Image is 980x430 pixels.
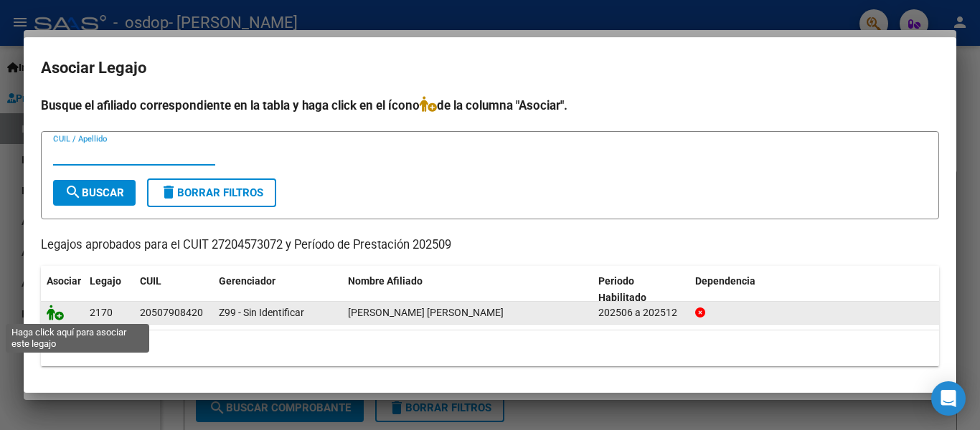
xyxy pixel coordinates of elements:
[41,54,939,82] h2: Asociar Legajo
[65,183,82,201] mat-icon: search
[90,307,113,318] span: 2170
[47,275,81,287] span: Asociar
[348,275,423,287] span: Nombre Afiliado
[689,266,940,313] datatable-header-cell: Dependencia
[41,330,939,366] div: 1 registros
[65,186,124,199] span: Buscar
[160,186,263,199] span: Borrar Filtros
[342,266,593,313] datatable-header-cell: Nombre Afiliado
[219,275,275,287] span: Gerenciador
[140,275,161,287] span: CUIL
[348,307,504,318] span: ALBORNOZ ZUMOFFEN ELIAS BENJAMIN
[140,305,203,321] div: 20507908420
[41,266,84,313] datatable-header-cell: Asociar
[84,266,134,313] datatable-header-cell: Legajo
[53,180,136,206] button: Buscar
[219,307,304,318] span: Z99 - Sin Identificar
[90,275,121,287] span: Legajo
[41,236,939,254] p: Legajos aprobados para el CUIT 27204573072 y Período de Prestación 202509
[160,183,177,201] mat-icon: delete
[593,266,689,313] datatable-header-cell: Periodo Habilitado
[147,178,276,207] button: Borrar Filtros
[213,266,342,313] datatable-header-cell: Gerenciador
[598,275,646,303] span: Periodo Habilitado
[134,266,213,313] datatable-header-cell: CUIL
[598,305,684,321] div: 202506 a 202512
[41,96,939,115] h4: Busque el afiliado correspondiente en la tabla y haga click en el ícono de la columna "Asociar".
[931,381,966,416] div: Open Intercom Messenger
[695,275,755,287] span: Dependencia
